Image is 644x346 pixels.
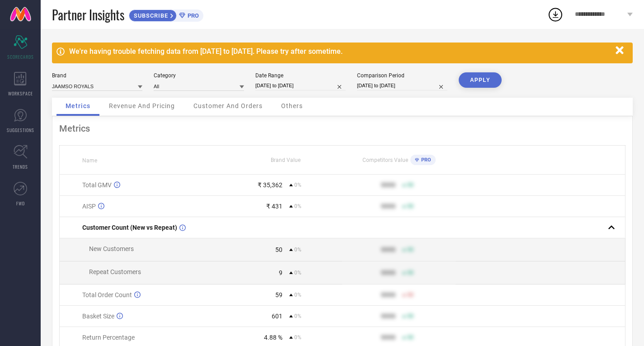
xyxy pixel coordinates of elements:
span: 50 [407,334,414,341]
span: SUBSCRIBE [129,12,170,19]
span: Customer And Orders [193,102,263,109]
span: PRO [419,157,431,163]
div: Metrics [59,123,625,134]
span: Revenue And Pricing [109,102,175,109]
span: 0% [294,246,301,253]
span: 0% [294,203,301,209]
span: Partner Insights [52,5,124,24]
input: Select comparison period [357,81,447,90]
span: PRO [185,12,199,19]
button: APPLY [459,72,502,88]
div: Brand [52,72,142,79]
span: Brand Value [271,157,301,163]
div: 9999 [381,203,395,210]
div: 9 [279,269,282,276]
div: 59 [275,291,282,299]
div: Open download list [547,6,564,23]
div: Category [154,72,244,79]
span: 50 [407,246,414,253]
div: 9999 [381,334,395,341]
div: 9999 [381,181,395,189]
div: ₹ 431 [266,203,282,210]
span: 0% [294,270,301,276]
div: Date Range [255,72,346,79]
span: 0% [294,334,301,341]
input: Select date range [255,81,346,90]
div: 50 [275,246,282,253]
span: Name [82,157,97,164]
span: 50 [407,270,414,276]
div: We're having trouble fetching data from [DATE] to [DATE]. Please try after sometime. [69,47,611,56]
span: Customer Count (New vs Repeat) [82,224,177,231]
span: Basket Size [82,313,114,320]
span: Total GMV [82,181,112,189]
span: Repeat Customers [89,268,141,275]
span: SCORECARDS [7,53,34,60]
span: Competitors Value [362,157,408,163]
div: 9999 [381,291,395,299]
span: 50 [407,313,414,319]
div: 4.88 % [264,334,282,341]
span: Others [281,102,303,109]
span: FWD [16,200,25,207]
span: TRENDS [13,163,28,170]
span: 0% [294,292,301,298]
div: 601 [272,313,282,320]
span: Total Order Count [82,291,132,299]
span: New Customers [89,245,134,252]
span: 50 [407,203,414,209]
div: 9999 [381,246,395,253]
span: Metrics [66,102,90,109]
div: Comparison Period [357,72,447,79]
span: WORKSPACE [8,90,33,97]
span: AISP [82,203,96,210]
div: 9999 [381,313,395,320]
span: SUGGESTIONS [7,127,34,133]
div: 9999 [381,269,395,276]
a: SUBSCRIBEPRO [129,7,203,22]
span: 0% [294,313,301,319]
span: 0% [294,182,301,188]
span: 50 [407,292,414,298]
div: ₹ 35,362 [258,181,282,189]
span: Return Percentage [82,334,135,341]
span: 50 [407,182,414,188]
